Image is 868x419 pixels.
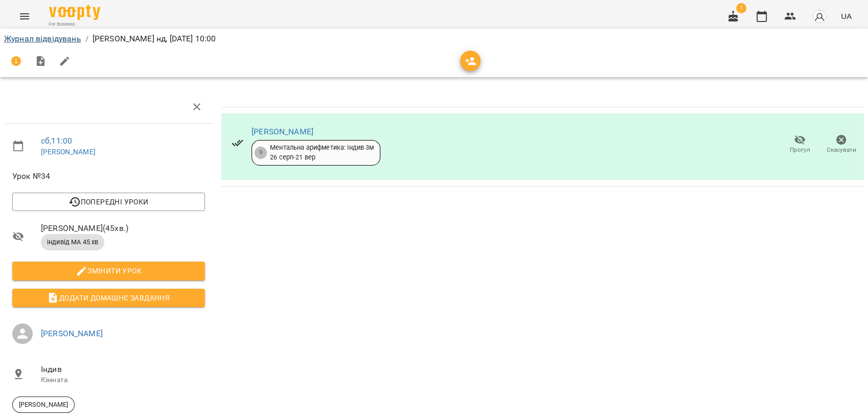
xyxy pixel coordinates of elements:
a: [PERSON_NAME] [41,148,96,156]
span: 1 [736,3,746,13]
span: Індив [41,363,205,376]
span: індивід МА 45 хв [41,238,104,247]
button: Скасувати [820,130,862,159]
div: [PERSON_NAME] [12,397,75,413]
button: Змінити урок [12,262,205,280]
li: / [85,33,88,45]
p: Кімната [41,375,205,385]
span: [PERSON_NAME] ( 45 хв. ) [41,222,205,235]
span: Попередні уроки [20,196,197,208]
a: Журнал відвідувань [4,34,81,43]
nav: breadcrumb [4,33,864,45]
p: [PERSON_NAME] нд, [DATE] 10:00 [93,33,216,45]
img: avatar_s.png [812,9,827,24]
button: Прогул [779,130,820,159]
span: UA [841,11,852,21]
span: Додати домашнє завдання [20,292,197,304]
a: сб , 11:00 [41,136,72,146]
a: [PERSON_NAME] [252,127,313,136]
button: Додати домашнє завдання [12,289,205,307]
span: For Business [49,21,100,28]
img: Voopty Logo [49,5,100,20]
span: Прогул [790,146,810,154]
button: Menu [12,4,37,29]
div: Ментальна арифметика: Індив 3м 26 серп - 21 вер [270,143,374,162]
span: Урок №34 [12,170,205,182]
a: [PERSON_NAME] [41,329,103,338]
button: UA [837,7,856,26]
span: Скасувати [827,146,856,154]
button: Попередні уроки [12,193,205,211]
div: 9 [255,147,267,159]
span: Змінити урок [20,265,197,277]
span: [PERSON_NAME] [13,400,74,409]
